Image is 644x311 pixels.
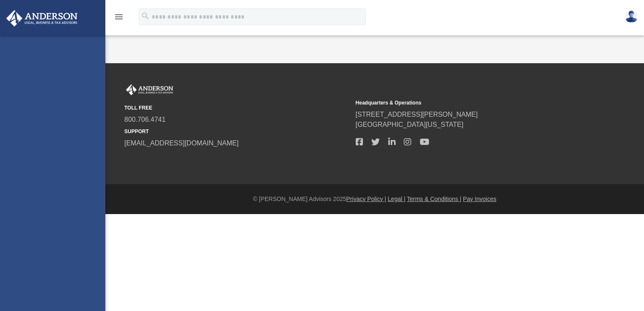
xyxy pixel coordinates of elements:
[124,128,350,135] small: SUPPORT
[407,196,462,202] a: Terms & Conditions |
[124,84,175,95] img: Anderson Advisors Platinum Portal
[141,11,150,21] i: search
[356,111,478,118] a: [STREET_ADDRESS][PERSON_NAME]
[4,10,80,27] img: Anderson Advisors Platinum Portal
[356,121,464,128] a: [GEOGRAPHIC_DATA][US_STATE]
[346,196,386,202] a: Privacy Policy |
[356,99,581,107] small: Headquarters & Operations
[124,139,239,147] a: [EMAIL_ADDRESS][DOMAIN_NAME]
[124,104,350,112] small: TOLL FREE
[124,116,166,123] a: 800.706.4741
[388,196,405,202] a: Legal |
[114,16,124,22] a: menu
[625,11,638,23] img: User Pic
[114,12,124,22] i: menu
[105,195,644,204] div: © [PERSON_NAME] Advisors 2025
[463,196,496,202] a: Pay Invoices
